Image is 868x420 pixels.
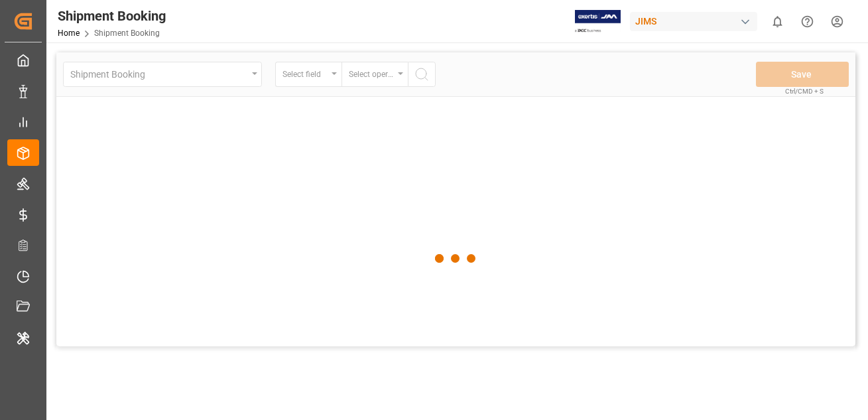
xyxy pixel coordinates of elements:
[58,29,80,38] a: Home
[575,10,621,33] img: Exertis%20JAM%20-%20Email%20Logo.jpg_1722504956.jpg
[58,6,166,26] div: Shipment Booking
[763,7,792,36] button: show 0 new notifications
[630,9,763,34] button: JIMS
[630,12,757,31] div: JIMS
[792,7,822,36] button: Help Center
